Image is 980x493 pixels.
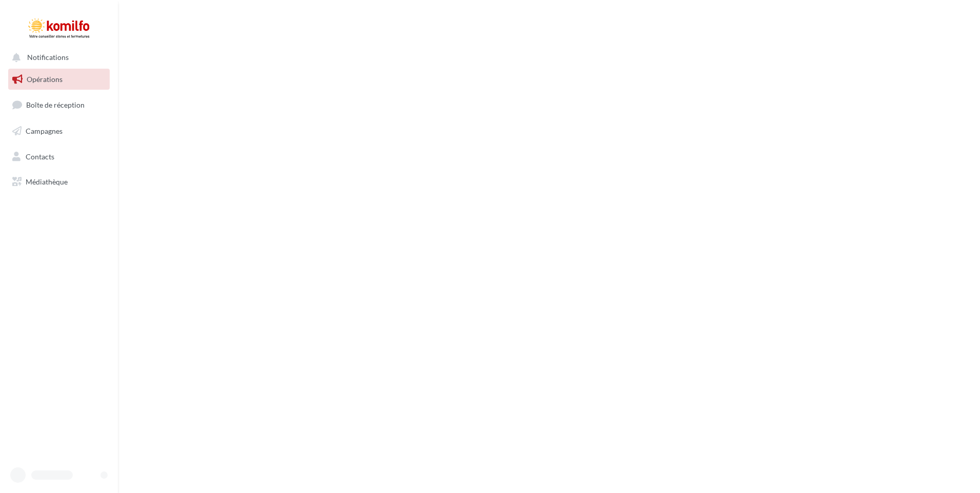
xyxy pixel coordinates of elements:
[26,100,85,109] span: Boîte de réception
[6,171,112,193] a: Médiathèque
[26,152,54,160] span: Contacts
[26,177,68,186] span: Médiathèque
[26,127,63,135] span: Campagnes
[6,94,112,116] a: Boîte de réception
[27,53,69,62] span: Notifications
[6,146,112,168] a: Contacts
[27,75,63,84] span: Opérations
[6,69,112,90] a: Opérations
[6,120,112,142] a: Campagnes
